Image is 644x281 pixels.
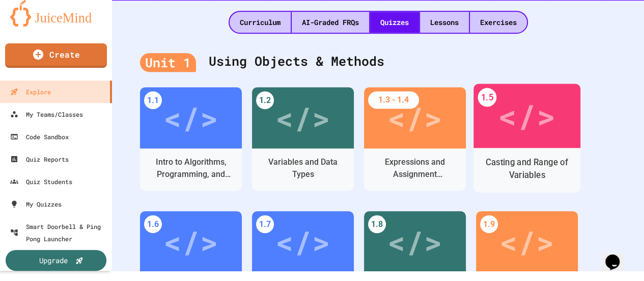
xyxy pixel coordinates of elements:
[148,156,234,181] div: Intro to Algorithms, Programming, and Compilers
[10,108,83,120] div: My Teams/Classes
[140,41,616,82] div: Using Objects & Methods
[601,240,634,271] iframe: chat widget
[10,220,108,245] div: Smart Doorbell & Ping Pong Launcher
[480,215,498,233] div: 1.9
[260,156,346,181] div: Variables and Data Types
[370,12,419,33] div: Quizzes
[163,95,218,141] div: </>
[482,156,573,182] div: Casting and Range of Variables
[5,43,107,68] a: Create
[10,131,69,143] div: Code Sandbox
[372,156,458,181] div: Expressions and Assignment Statements
[478,88,496,107] div: 1.5
[10,86,51,98] div: Explore
[292,12,369,33] div: AI-Graded FRQs
[144,215,162,233] div: 1.6
[368,215,386,233] div: 1.8
[144,91,162,109] div: 1.1
[10,198,62,210] div: My Quizzes
[499,219,554,265] div: </>
[163,219,218,265] div: </>
[275,95,330,141] div: </>
[470,12,527,33] div: Exercises
[256,91,274,109] div: 1.2
[387,95,442,141] div: </>
[256,215,274,233] div: 1.7
[10,153,69,165] div: Quiz Reports
[387,219,442,265] div: </>
[498,92,555,140] div: </>
[275,219,330,265] div: </>
[39,255,68,266] div: Upgrade
[140,53,196,72] div: Unit 1
[368,91,419,109] div: 1.3 - 1.4
[10,175,72,188] div: Quiz Students
[230,12,291,33] div: Curriculum
[420,12,469,33] div: Lessons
